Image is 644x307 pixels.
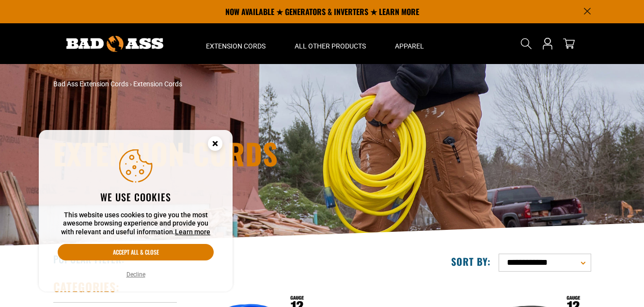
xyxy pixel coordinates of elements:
span: Extension Cords [133,80,182,88]
aside: Cookie Consent [39,130,233,292]
nav: breadcrumbs [53,79,407,89]
summary: Search [518,36,534,51]
img: Bad Ass Extension Cords [66,36,163,52]
label: Sort by: [451,255,491,268]
a: Learn more [175,228,210,236]
summary: Extension Cords [191,23,280,64]
span: All Other Products [295,42,366,50]
summary: Apparel [380,23,439,64]
span: Extension Cords [206,42,266,50]
summary: All Other Products [280,23,380,64]
a: Bad Ass Extension Cords [53,80,128,88]
button: Accept all & close [58,244,214,260]
button: Decline [124,270,148,279]
span: › [130,80,132,88]
p: This website uses cookies to give you the most awesome browsing experience and provide you with r... [58,211,214,237]
span: Apparel [395,42,424,50]
h2: We use cookies [58,191,214,203]
h2: Categories: [53,279,120,294]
